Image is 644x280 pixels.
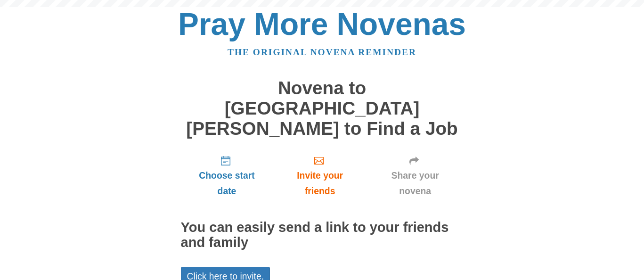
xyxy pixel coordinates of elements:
[273,148,367,204] a: Invite your friends
[228,47,416,57] a: The original novena reminder
[190,168,264,199] span: Choose start date
[376,168,454,199] span: Share your novena
[181,220,464,250] h2: You can easily send a link to your friends and family
[178,7,466,41] a: Pray More Novenas
[181,78,464,139] h1: Novena to [GEOGRAPHIC_DATA][PERSON_NAME] to Find a Job
[282,168,357,199] span: Invite your friends
[367,148,464,204] a: Share your novena
[181,148,273,204] a: Choose start date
